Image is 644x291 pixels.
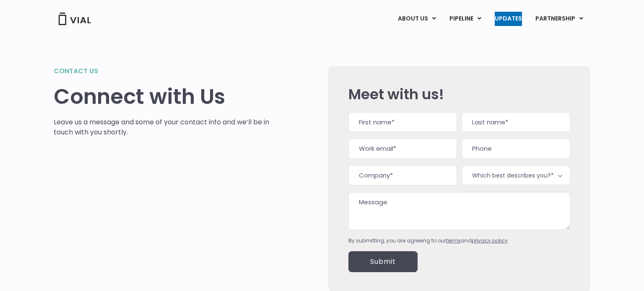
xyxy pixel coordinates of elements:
[54,66,270,76] h2: Contact us
[348,86,570,102] h2: Meet with us!
[462,139,570,159] input: Phone
[462,112,570,132] input: Last name*
[529,12,590,26] a: PARTNERSHIPMenu Toggle
[54,85,270,109] h1: Connect with Us
[391,12,442,26] a: ABOUT USMenu Toggle
[443,12,488,26] a: PIPELINEMenu Toggle
[472,237,508,244] a: privacy policy
[348,112,457,132] input: First name*
[462,165,570,185] span: Which best describes you?*
[58,13,91,25] img: Vial Logo
[446,237,461,244] a: terms
[348,237,570,245] div: By submitting, you are agreeing to our and
[348,139,457,159] input: Work email*
[348,165,457,185] input: Company*
[54,117,270,137] p: Leave us a message and some of your contact info and we’ll be in touch with you shortly.
[348,251,418,272] input: Submit
[488,12,528,26] a: UPDATES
